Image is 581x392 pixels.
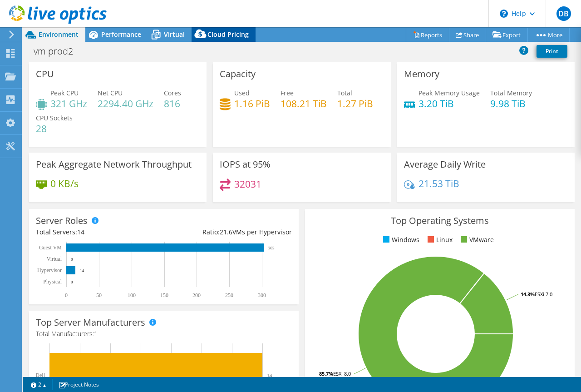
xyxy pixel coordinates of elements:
[30,46,87,56] h1: vm prod2
[43,278,62,285] text: Physical
[164,227,292,237] div: Ratio: VMs per Hypervisor
[36,159,192,169] h3: Peak Aggregate Network Throughput
[258,292,266,298] text: 300
[381,235,419,245] li: Windows
[98,99,153,109] h4: 2294.40 GHz
[50,179,79,189] h4: 0 KB/s
[220,69,256,79] h3: Capacity
[36,216,88,226] h3: Server Roles
[36,329,292,339] h4: Total Manufacturers:
[36,227,164,237] div: Total Servers:
[281,89,294,97] span: Free
[537,45,567,58] a: Print
[419,179,459,189] h4: 21.53 TiB
[50,99,87,109] h4: 321 GHz
[220,159,271,169] h3: IOPS at 95%
[234,179,261,189] h4: 32031
[94,329,98,338] span: 1
[164,99,181,109] h4: 816
[71,257,73,262] text: 0
[36,114,73,122] span: CPU Sockets
[281,99,327,109] h4: 108.21 TiB
[39,244,62,251] text: Guest VM
[337,99,373,109] h4: 1.27 PiB
[404,159,486,169] h3: Average Daily Write
[36,124,73,134] h4: 28
[164,89,181,97] span: Cores
[535,291,552,298] tspan: ESXi 7.0
[98,89,123,97] span: Net CPU
[521,291,535,298] tspan: 14.3%
[160,292,168,298] text: 150
[425,235,453,245] li: Linux
[337,89,352,97] span: Total
[37,267,62,273] text: Hypervisor
[312,216,568,226] h3: Top Operating Systems
[486,28,528,42] a: Export
[234,89,250,97] span: Used
[225,292,233,298] text: 250
[101,30,141,39] span: Performance
[35,372,45,378] text: Dell
[80,268,84,273] text: 14
[50,89,79,97] span: Peak CPU
[164,30,185,39] span: Virtual
[458,235,494,245] li: VMware
[207,30,249,39] span: Cloud Pricing
[96,292,102,298] text: 50
[39,30,79,39] span: Environment
[556,6,571,21] span: DB
[128,292,136,298] text: 100
[527,28,570,42] a: More
[333,370,351,377] tspan: ESXi 8.0
[490,99,532,109] h4: 9.98 TiB
[319,370,333,377] tspan: 85.7%
[47,256,62,262] text: Virtual
[25,379,53,390] a: 2
[404,69,439,79] h3: Memory
[419,99,480,109] h4: 3.20 TiB
[449,28,486,42] a: Share
[490,89,532,97] span: Total Memory
[192,292,201,298] text: 200
[220,228,232,236] span: 21.6
[406,28,449,42] a: Reports
[268,246,275,250] text: 303
[36,69,54,79] h3: CPU
[71,280,73,284] text: 0
[500,10,508,18] svg: \n
[267,373,272,378] text: 14
[77,228,84,236] span: 14
[36,318,145,327] h3: Top Server Manufacturers
[65,292,68,298] text: 0
[234,99,270,109] h4: 1.16 PiB
[52,379,105,390] a: Project Notes
[419,89,480,97] span: Peak Memory Usage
